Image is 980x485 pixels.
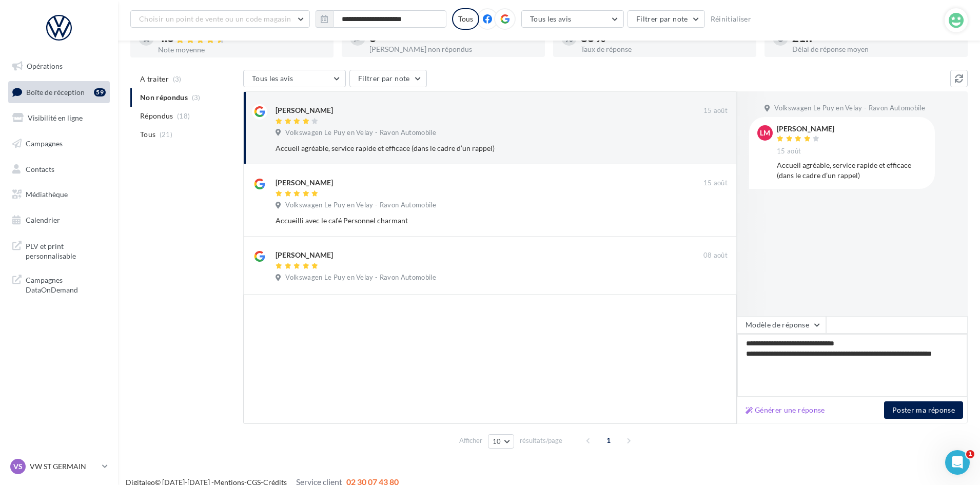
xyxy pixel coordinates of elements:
[6,209,112,231] a: Calendrier
[276,143,661,153] div: Accueil agréable, service rapide et efficace (dans le cadre d’un rappel)
[26,139,63,148] span: Campagnes
[777,125,834,132] div: [PERSON_NAME]
[521,10,624,28] button: Tous les avis
[966,450,974,458] span: 1
[26,164,54,173] span: Contacts
[774,104,925,113] span: Volkswagen Le Puy en Velay - Ravon Automobile
[276,105,333,115] div: [PERSON_NAME]
[8,457,110,476] a: VS VW ST GERMAIN
[173,75,182,83] span: (3)
[760,128,770,138] span: LM
[158,32,325,44] div: 4.6
[13,461,23,472] span: VS
[6,269,112,299] a: Campagnes DataOnDemand
[777,160,927,181] div: Accueil agréable, service rapide et efficace (dans le cadre d’un rappel)
[28,113,83,122] span: Visibilité en ligne
[581,32,748,44] div: 86 %
[6,184,112,205] a: Médiathèque
[737,316,826,334] button: Modèle de réponse
[6,133,112,154] a: Campagnes
[6,81,112,103] a: Boîte de réception59
[6,159,112,180] a: Contacts
[285,128,436,138] span: Volkswagen Le Puy en Velay - Ravon Automobile
[493,437,501,445] span: 10
[581,46,748,53] div: Taux de réponse
[628,10,705,28] button: Filtrer par note
[488,434,514,449] button: 10
[139,14,291,23] span: Choisir un point de vente ou un code magasin
[945,450,970,475] iframe: Intercom live chat
[140,111,173,121] span: Répondus
[6,107,112,129] a: Visibilité en ligne
[285,273,436,282] span: Volkswagen Le Puy en Velay - Ravon Automobile
[741,404,829,416] button: Générer une réponse
[30,461,98,472] p: VW ST GERMAIN
[369,46,537,53] div: [PERSON_NAME] non répondus
[276,178,333,188] div: [PERSON_NAME]
[6,235,112,265] a: PLV et print personnalisable
[600,432,617,449] span: 1
[276,250,333,260] div: [PERSON_NAME]
[94,88,106,96] div: 59
[27,62,63,70] span: Opérations
[703,106,728,115] span: 15 août
[158,46,325,53] div: Note moyenne
[252,74,293,83] span: Tous les avis
[177,112,190,120] span: (18)
[703,179,728,188] span: 15 août
[707,13,756,25] button: Réinitialiser
[243,70,346,87] button: Tous les avis
[130,10,310,28] button: Choisir un point de vente ou un code magasin
[26,216,60,224] span: Calendrier
[285,201,436,210] span: Volkswagen Le Puy en Velay - Ravon Automobile
[777,147,801,156] span: 15 août
[452,8,479,30] div: Tous
[26,87,85,96] span: Boîte de réception
[703,251,728,260] span: 08 août
[792,46,959,53] div: Délai de réponse moyen
[884,401,963,419] button: Poster ma réponse
[6,55,112,77] a: Opérations
[792,32,959,44] div: 21h
[140,129,155,140] span: Tous
[26,190,68,199] span: Médiathèque
[140,74,169,84] span: A traiter
[349,70,427,87] button: Filtrer par note
[530,14,572,23] span: Tous les avis
[459,436,482,445] span: Afficher
[160,130,172,139] span: (21)
[520,436,562,445] span: résultats/page
[26,273,106,295] span: Campagnes DataOnDemand
[369,32,537,44] div: 3
[276,216,661,226] div: Accueilli avec le café Personnel charmant
[26,239,106,261] span: PLV et print personnalisable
